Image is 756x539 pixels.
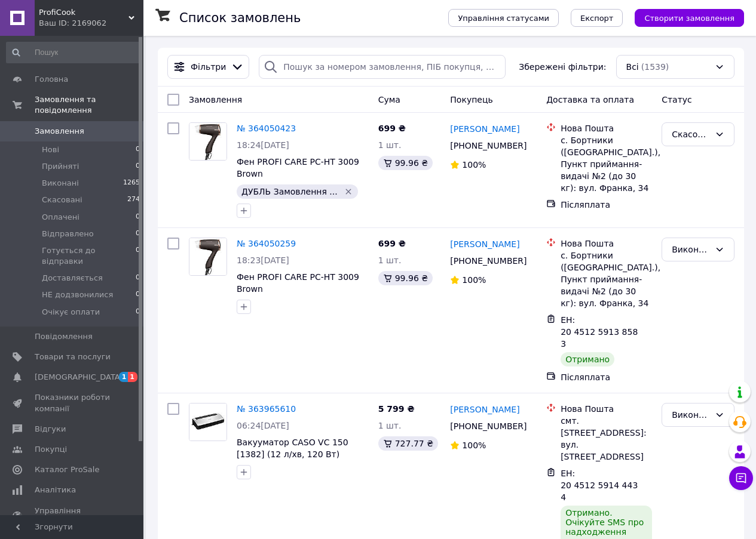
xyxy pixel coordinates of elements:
span: 18:23[DATE] [237,255,289,265]
span: 0 [136,229,140,239]
span: Доставляється [42,273,103,284]
span: Виконані [42,178,79,189]
span: 1 шт. [378,140,402,150]
span: 18:24[DATE] [237,140,289,150]
span: 0 [136,273,140,284]
span: Створити замовлення [644,14,734,23]
span: 100% [462,275,486,285]
span: Показники роботи компанії [35,392,111,414]
span: 0 [136,161,140,172]
span: Доставка та оплата [546,95,634,104]
div: Нова Пошта [561,403,652,415]
span: Управління статусами [458,14,549,23]
div: Скасовано [672,128,710,141]
span: Замовлення та повідомлення [35,94,143,116]
div: Післяплата [561,199,652,211]
span: 699 ₴ [378,239,406,248]
span: 06:24[DATE] [237,421,289,430]
span: 100% [462,441,486,450]
div: Ваш ID: 2169062 [39,18,143,29]
div: 727.77 ₴ [378,436,438,451]
span: Замовлення [35,126,84,137]
img: Фото товару [189,404,227,441]
a: Фото товару [189,238,227,276]
a: [PERSON_NAME] [450,404,519,415]
span: Повідомлення [35,331,93,342]
span: 1 [128,372,137,382]
a: [PERSON_NAME] [450,238,519,250]
div: Отримано [561,352,614,366]
input: Пошук [6,42,141,63]
div: Післяплата [561,371,652,383]
span: Головна [35,74,68,85]
span: Відправлено [42,229,94,239]
span: 5 799 ₴ [378,404,415,414]
div: [PHONE_NUMBER] [448,418,527,435]
div: Нова Пошта [561,238,652,250]
span: Cума [378,95,400,104]
span: ДУБЛЬ Замовлення ... [241,187,338,196]
span: 0 [136,144,140,155]
span: ЕН: 20 4512 5914 4434 [561,469,638,502]
span: (1539) [641,62,669,72]
span: 0 [136,245,140,267]
div: Виконано [672,243,710,256]
div: Виконано [672,408,710,421]
div: 99.96 ₴ [378,271,433,285]
a: Фото товару [189,403,227,441]
span: Аналітика [35,485,76,495]
span: Скасовані [42,195,82,205]
span: 0 [136,212,140,223]
span: 1 шт. [378,421,402,430]
button: Створити замовлення [635,9,744,27]
span: Статус [662,95,692,104]
a: [PERSON_NAME] [450,123,519,135]
div: с. Бортники ([GEOGRAPHIC_DATA].), Пункт приймання-видачі №2 (до 30 кг): вул. Франка, 34 [561,250,652,309]
button: Експорт [571,9,623,27]
input: Пошук за номером замовлення, ПІБ покупця, номером телефону, Email, номером накладної [259,55,506,79]
span: Каталог ProSale [35,464,99,475]
button: Чат з покупцем [729,466,753,490]
div: Нова Пошта [561,122,652,134]
div: [PHONE_NUMBER] [448,252,527,269]
span: Оплачені [42,212,79,223]
button: Управління статусами [448,9,559,27]
span: 699 ₴ [378,124,406,133]
span: Відгуки [35,424,66,435]
span: Прийняті [42,161,79,172]
a: № 363965610 [237,404,296,414]
span: НЕ додзвонилися [42,289,113,300]
img: Фото товару [189,123,227,160]
a: Створити замовлення [623,13,744,22]
a: Фен PROFI CARE PC-HT 3009 Brown [237,157,359,178]
span: Покупці [35,444,67,455]
div: 99.96 ₴ [378,156,433,170]
span: Всі [626,61,639,73]
a: Фен PROFI CARE PC-HT 3009 Brown [237,272,359,294]
span: 1 [119,372,128,382]
span: [DEMOGRAPHIC_DATA] [35,372,123,383]
img: Фото товару [189,238,227,275]
svg: Видалити мітку [344,187,353,196]
h1: Список замовлень [179,11,301,25]
a: Вакууматор CASO VC 150 [1382] (12 л/хв, 120 Вт) [237,438,348,459]
span: ProfiCook [39,7,128,18]
div: [PHONE_NUMBER] [448,137,527,154]
a: Фото товару [189,122,227,161]
a: № 364050259 [237,239,296,248]
span: 1265 [123,178,140,189]
span: 274 [127,195,140,205]
span: Експорт [580,14,614,23]
span: 0 [136,307,140,318]
div: смт. [STREET_ADDRESS]: вул. [STREET_ADDRESS] [561,415,652,463]
span: 1 шт. [378,255,402,265]
span: Збережені фільтри: [519,61,606,73]
div: с. Бортники ([GEOGRAPHIC_DATA].), Пункт приймання-видачі №2 (до 30 кг): вул. Франка, 34 [561,134,652,194]
span: Товари та послуги [35,352,111,362]
span: ЕН: 20 4512 5913 8583 [561,315,638,349]
span: Очікує оплати [42,307,100,318]
span: Готується до відправки [42,245,136,267]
